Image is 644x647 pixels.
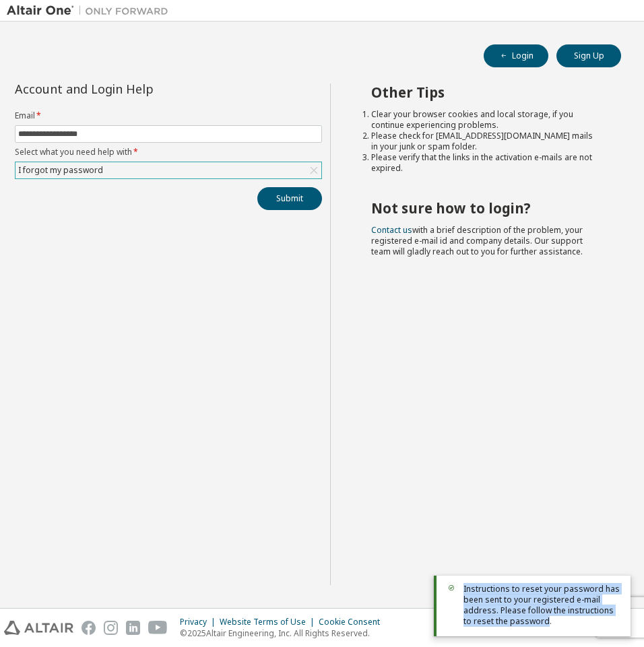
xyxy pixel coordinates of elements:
div: Account and Login Help [15,83,261,94]
div: Privacy [180,617,220,627]
li: Clear your browser cookies and local storage, if you continue experiencing problems. [371,109,597,131]
button: Sign Up [556,44,621,67]
label: Select what you need help with [15,147,322,158]
button: Submit [257,187,322,210]
div: Cookie Consent [319,617,388,627]
img: altair_logo.svg [4,621,73,635]
img: linkedin.svg [126,621,140,635]
p: © 2025 Altair Engineering, Inc. All Rights Reserved. [180,627,388,639]
h2: Other Tips [371,83,597,101]
div: I forgot my password [16,163,105,178]
li: Please verify that the links in the activation e-mails are not expired. [371,152,597,174]
span: with a brief description of the problem, your registered e-mail id and company details. Our suppo... [371,224,583,257]
button: Login [484,44,548,67]
div: Website Terms of Use [220,617,319,627]
label: Email [15,110,322,121]
a: Contact us [371,224,412,236]
span: Instructions to reset your password has been sent to your registered e-mail address. Please follo... [463,584,620,627]
img: youtube.svg [148,621,168,635]
div: I forgot my password [15,162,321,178]
img: facebook.svg [82,621,96,635]
img: instagram.svg [104,621,118,635]
li: Please check for [EMAIL_ADDRESS][DOMAIN_NAME] mails in your junk or spam folder. [371,131,597,152]
img: Altair One [7,4,175,18]
h2: Not sure how to login? [371,199,597,217]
